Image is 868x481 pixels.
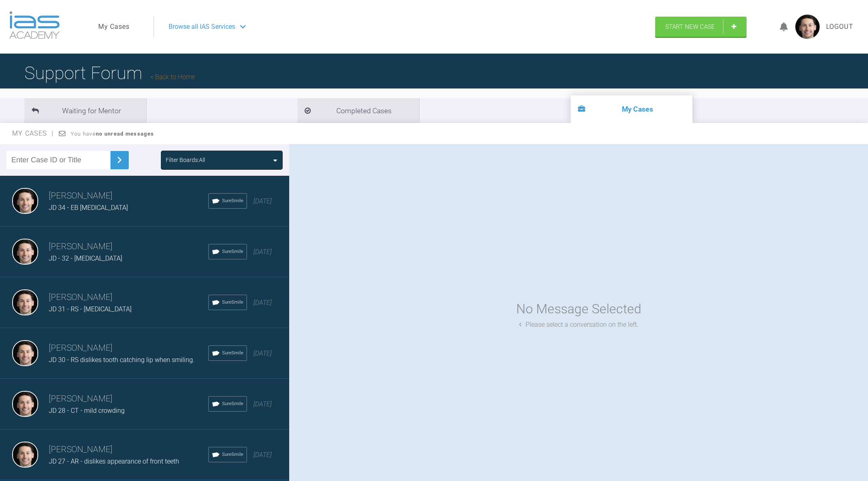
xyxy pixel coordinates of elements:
img: Jack Dowling [12,188,38,214]
h3: [PERSON_NAME] [49,443,208,457]
span: SureSmile [222,349,243,357]
span: SureSmile [222,248,243,255]
a: Start New Case [655,17,747,37]
img: chevronRight.28bd32b0.svg [113,153,126,166]
span: SureSmile [222,299,243,306]
span: SureSmile [222,197,243,205]
h1: Support Forum [24,59,195,87]
h3: [PERSON_NAME] [49,341,208,355]
img: Jack Dowling [12,391,38,417]
li: Completed Cases [297,98,419,123]
span: SureSmile [222,451,243,458]
h3: [PERSON_NAME] [49,189,208,203]
span: JD 31 - RS - [MEDICAL_DATA] [49,305,132,313]
div: No Message Selected [516,299,641,319]
h3: [PERSON_NAME] [49,392,208,406]
h3: [PERSON_NAME] [49,240,208,254]
li: Waiting for Mentor [24,98,146,123]
img: Jack Dowling [12,289,38,315]
div: Please select a conversation on the left. [519,319,639,330]
img: Jack Dowling [12,340,38,366]
a: Back to Home [150,73,195,81]
span: JD 30 - RS dislikes tooth catching lip when smiling. [49,356,195,364]
div: Filter Boards: All [166,155,205,164]
li: My Cases [571,95,693,123]
span: [DATE] [253,349,272,357]
img: Jack Dowling [12,442,38,468]
input: Enter Case ID or Title [6,151,110,169]
span: JD 28 - CT - mild crowding [49,407,125,414]
span: JD 27 - AR - dislikes appearance of front teeth [49,457,179,465]
span: Start New Case [665,23,715,30]
a: Logout [826,22,853,32]
span: SureSmile [222,400,243,408]
span: My Cases [12,129,54,137]
span: [DATE] [253,197,272,205]
a: My Cases [98,22,130,32]
span: JD 34 - EB [MEDICAL_DATA] [49,204,128,211]
span: JD - 32 - [MEDICAL_DATA] [49,255,122,262]
span: [DATE] [253,400,272,408]
span: [DATE] [253,299,272,306]
span: [DATE] [253,451,272,459]
img: profile.png [795,15,820,39]
img: Jack Dowling [12,239,38,265]
strong: no unread messages [96,131,154,137]
h3: [PERSON_NAME] [49,291,208,304]
span: You have [71,131,154,137]
img: logo-light.3e3ef733.png [9,11,60,39]
span: [DATE] [253,248,272,256]
span: Browse all IAS Services [169,22,235,32]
